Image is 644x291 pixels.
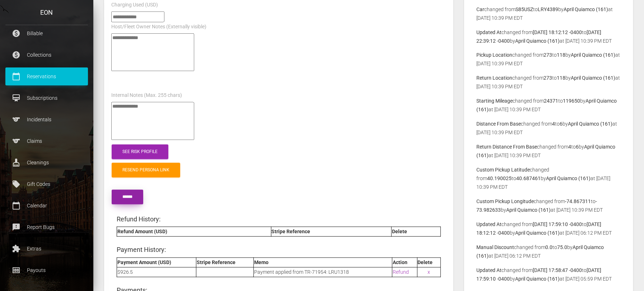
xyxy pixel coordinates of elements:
[11,243,83,254] p: Extras
[507,207,551,213] b: April Quiamco (161)
[564,6,608,12] b: April Quiamco (161)
[565,199,591,205] b: -74.867311
[557,245,568,250] b: 75.0
[557,75,566,81] b: 118
[5,154,88,172] a: cleaning_services Cleanings
[571,75,616,81] b: April Quiamco (161)
[568,121,613,127] b: April Quiamco (161)
[11,114,83,125] p: Incidentals
[5,132,88,150] a: sports Claims
[546,176,591,182] b: April Quiamco (161)
[11,28,83,39] p: Billable
[557,52,566,58] b: 118
[477,268,502,273] b: Updated At
[112,145,168,159] a: See Risk Profile
[5,67,88,85] a: calendar_today Reservations
[112,163,180,178] a: Resend Persona Link
[515,38,560,44] b: April Quiamco (161)
[515,276,560,282] b: April Quiamco (161)
[11,71,83,82] p: Reservations
[477,166,621,192] p: changed from to by at [DATE] 10:39 PM EDT
[392,227,440,237] th: Delete
[5,46,88,64] a: paid Collections
[5,218,88,236] a: feedback Report Bugs
[477,98,513,104] b: Starting Mileage
[477,144,537,150] b: Return Distance From Base
[544,52,552,58] b: 273
[117,227,271,237] th: Refund Amount (USD)
[477,52,513,58] b: Pickup Location
[11,265,83,276] p: Payouts
[571,52,616,58] b: April Quiamco (161)
[393,269,409,275] a: Refund
[477,266,621,283] p: changed from to by at [DATE] 05:59 PM EDT
[560,121,563,127] b: 6
[533,222,582,227] b: [DATE] 17:59:10 -0400
[477,120,621,137] p: changed from to by at [DATE] 10:39 PM EDT
[517,176,541,182] b: 40.687461
[5,175,88,193] a: local_offer Gift Codes
[111,23,206,30] label: Host/Fleet Owner Notes (Externally visible)
[5,261,88,279] a: money Payouts
[477,29,502,35] b: Updated At
[477,220,621,238] p: changed from to by at [DATE] 06:12 PM EDT
[538,6,559,12] b: LRY4389
[552,121,555,127] b: 4
[544,75,552,81] b: 273
[477,245,514,250] b: Manual Discount
[11,93,83,103] p: Subscriptions
[516,6,533,12] b: S85USZ
[546,245,553,250] b: 0.0
[11,136,83,146] p: Claims
[254,267,392,277] td: Payment applied from TR-71954: LRU1318
[271,227,392,237] th: Stripe Reference
[5,89,88,107] a: card_membership Subscriptions
[477,74,621,91] p: changed from to by at [DATE] 10:39 PM EDT
[477,222,502,227] b: Updated At
[117,245,441,254] h4: Payment History:
[477,143,621,160] p: changed from to by at [DATE] 10:39 PM EDT
[392,258,417,267] th: Action
[477,51,621,68] p: changed from to by at [DATE] 10:39 PM EDT
[477,199,534,205] b: Custom Pickup Longitude
[477,75,513,81] b: Return Location
[111,1,158,9] label: Charging Used (USD)
[576,144,579,150] b: 6
[11,157,83,168] p: Cleanings
[477,197,621,215] p: changed from to by at [DATE] 10:39 PM EDT
[11,200,83,211] p: Calendar
[5,24,88,42] a: paid Billable
[417,258,440,267] th: Delete
[117,215,441,224] h4: Refund History:
[111,92,182,99] label: Internal Notes (Max. 255 chars)
[477,28,621,45] p: changed from to by at [DATE] 10:39 PM EDT
[569,144,571,150] b: 4
[5,111,88,128] a: sports Incidentals
[196,258,254,267] th: Stripe Reference
[477,167,530,173] b: Custom Pickup Latitude
[487,176,512,182] b: 40.190025
[428,269,430,275] a: x
[533,29,582,35] b: [DATE] 18:12:12 -0400
[544,98,559,104] b: 24371
[563,98,580,104] b: 119650
[11,222,83,233] p: Report Bugs
[11,179,83,189] p: Gift Codes
[477,6,485,12] b: Car
[117,258,196,267] th: Payment Amount (USD)
[515,230,560,236] b: April Quiamco (161)
[117,267,196,277] td: $926.5
[533,268,582,273] b: [DATE] 17:58:47 -0400
[11,50,83,60] p: Collections
[5,197,88,215] a: calendar_today Calendar
[5,240,88,258] a: extension Extras
[254,258,392,267] th: Memo
[477,243,621,261] p: changed from to by at [DATE] 06:12 PM EDT
[477,5,621,22] p: changed from to by at [DATE] 10:39 PM EDT
[477,97,621,114] p: changed from to by at [DATE] 10:39 PM EDT
[477,121,521,127] b: Distance From Base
